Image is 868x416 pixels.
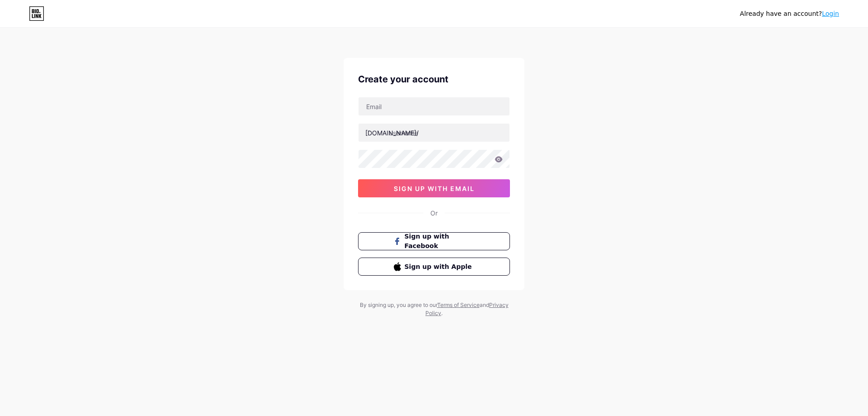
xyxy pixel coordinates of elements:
div: Already have an account? [740,9,839,19]
span: sign up with email [394,185,475,192]
input: Email [359,97,509,115]
span: Sign up with Facebook [405,232,475,251]
div: [DOMAIN_NAME]/ [365,128,419,138]
input: username [359,124,509,142]
div: Create your account [358,72,510,86]
a: Terms of Service [437,301,480,308]
button: Sign up with Facebook [358,232,510,250]
a: Login [822,10,839,17]
div: Or [430,208,438,218]
button: sign up with email [358,179,510,197]
span: Sign up with Apple [405,262,475,272]
button: Sign up with Apple [358,258,510,276]
div: By signing up, you agree to our and . [357,301,511,317]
